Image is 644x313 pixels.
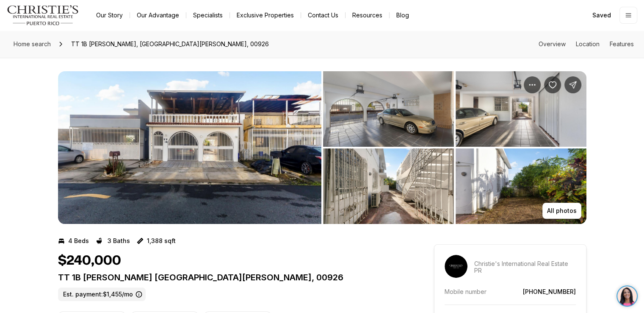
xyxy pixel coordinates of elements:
p: 1,388 sqft [147,238,176,244]
li: 1 of 8 [58,71,321,224]
div: Listing Photos [58,71,586,224]
a: Blog [390,9,416,21]
h1: $240,000 [58,253,121,269]
button: Contact Us [301,9,345,21]
a: Saved [587,7,616,24]
li: 2 of 8 [323,71,586,224]
a: Skip to: Location [576,40,600,48]
a: [PHONE_NUMBER] [523,288,576,295]
p: All photos [547,207,577,214]
img: be3d4b55-7850-4bcb-9297-a2f9cd376e78.png [5,5,25,25]
button: View image gallery [323,71,454,147]
a: Exclusive Properties [230,9,301,21]
p: 3 Baths [108,238,130,244]
button: All photos [542,203,581,219]
a: Skip to: Overview [539,40,566,48]
img: logo [7,5,79,25]
p: TT 1B [PERSON_NAME] [GEOGRAPHIC_DATA][PERSON_NAME], 00926 [58,272,404,282]
nav: Page section menu [539,41,634,48]
p: 4 Beds [68,238,89,244]
button: View image gallery [456,71,586,147]
label: Est. payment: $1,455/mo [58,288,146,301]
button: Property options [524,76,541,93]
span: Home search [14,40,51,48]
p: Christie's International Real Estate PR [474,260,576,274]
button: View image gallery [58,71,321,224]
button: Save Property: TT 1B VIOLETA [544,76,561,93]
span: TT 1B [PERSON_NAME], [GEOGRAPHIC_DATA][PERSON_NAME], 00926 [68,37,272,51]
button: Share Property: TT 1B VIOLETA [564,76,581,93]
p: Mobile number [445,288,486,295]
a: Skip to: Features [610,40,634,48]
button: Open menu [619,7,637,24]
a: Resources [345,9,389,21]
button: View image gallery [323,148,454,224]
a: Home search [10,37,54,51]
button: View image gallery [456,148,586,224]
a: Specialists [186,9,229,21]
span: Saved [592,12,611,19]
a: Our Story [89,9,130,21]
a: Our Advantage [130,9,186,21]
